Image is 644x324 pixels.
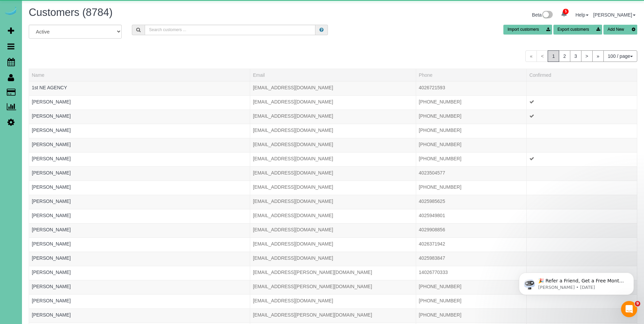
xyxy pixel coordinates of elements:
td: Phone [416,266,526,280]
td: Phone [416,237,526,252]
a: 1st NE AGENCY [32,85,67,90]
th: Email [250,69,416,81]
button: Export customers [553,25,602,34]
td: Confirmed [526,124,637,138]
td: Phone [416,110,526,124]
td: Confirmed [526,223,637,237]
div: Tags [32,318,247,320]
span: Customers (8784) [29,6,113,18]
td: Name [29,81,250,95]
td: Name [29,308,250,323]
td: Name [29,138,250,152]
div: Tags [32,190,247,192]
td: Confirmed [526,209,637,223]
td: Email [250,166,416,181]
a: Automaid Logo [4,7,18,16]
td: Phone [416,308,526,323]
td: Confirmed [526,308,637,323]
td: Name [29,223,250,237]
iframe: Intercom notifications message [509,258,644,306]
span: 5 [563,9,569,14]
td: Email [250,294,416,308]
div: Tags [32,261,247,263]
td: Name [29,280,250,294]
td: Name [29,95,250,110]
td: Phone [416,95,526,110]
td: Confirmed [526,195,637,209]
a: [PERSON_NAME] [593,12,636,18]
div: Tags [32,134,247,135]
td: Confirmed [526,138,637,152]
td: Email [250,223,416,237]
div: Tags [32,304,247,306]
th: Confirmed [526,69,637,81]
td: Email [250,95,416,110]
a: [PERSON_NAME] [32,199,71,204]
td: Name [29,152,250,166]
td: Name [29,266,250,280]
td: Confirmed [526,181,637,195]
td: Email [250,237,416,252]
td: Name [29,237,250,252]
div: Tags [32,247,247,249]
a: [PERSON_NAME] [32,170,71,176]
td: Name [29,252,250,266]
td: Name [29,195,250,209]
th: Name [29,69,250,81]
td: Name [29,124,250,138]
div: Tags [32,290,247,292]
td: Email [250,181,416,195]
a: [PERSON_NAME] [32,156,71,161]
a: [PERSON_NAME] [32,284,71,289]
td: Name [29,181,250,195]
iframe: Intercom live chat [621,301,637,317]
td: Email [250,308,416,323]
div: Tags [32,176,247,178]
div: Tags [32,219,247,221]
div: Tags [32,148,247,149]
td: Email [250,252,416,266]
a: > [581,50,593,62]
a: [PERSON_NAME] [32,142,71,147]
button: Add New [603,25,637,34]
td: Email [250,209,416,223]
a: [PERSON_NAME] [32,241,71,247]
td: Email [250,110,416,124]
a: [PERSON_NAME] [32,270,71,275]
span: 1 [548,50,559,62]
td: Phone [416,152,526,166]
div: Tags [32,119,247,121]
a: [PERSON_NAME] [32,312,71,318]
td: Confirmed [526,110,637,124]
td: Phone [416,252,526,266]
td: Email [250,152,416,166]
a: [PERSON_NAME] [32,298,71,303]
a: [PERSON_NAME] [32,227,71,232]
td: Phone [416,138,526,152]
span: < [536,50,548,62]
td: Phone [416,223,526,237]
td: Email [250,138,416,152]
td: Phone [416,280,526,294]
button: 100 / page [603,50,637,62]
span: « [525,50,537,62]
td: Email [250,280,416,294]
td: Name [29,110,250,124]
a: 3 [570,50,581,62]
button: Import customers [503,25,552,34]
td: Email [250,195,416,209]
td: Phone [416,195,526,209]
td: Confirmed [526,81,637,95]
div: Tags [32,162,247,164]
a: 5 [557,7,571,22]
div: Tags [32,276,247,277]
td: Name [29,209,250,223]
nav: Pagination navigation [525,50,637,62]
td: Phone [416,294,526,308]
a: [PERSON_NAME] [32,128,71,133]
td: Phone [416,81,526,95]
